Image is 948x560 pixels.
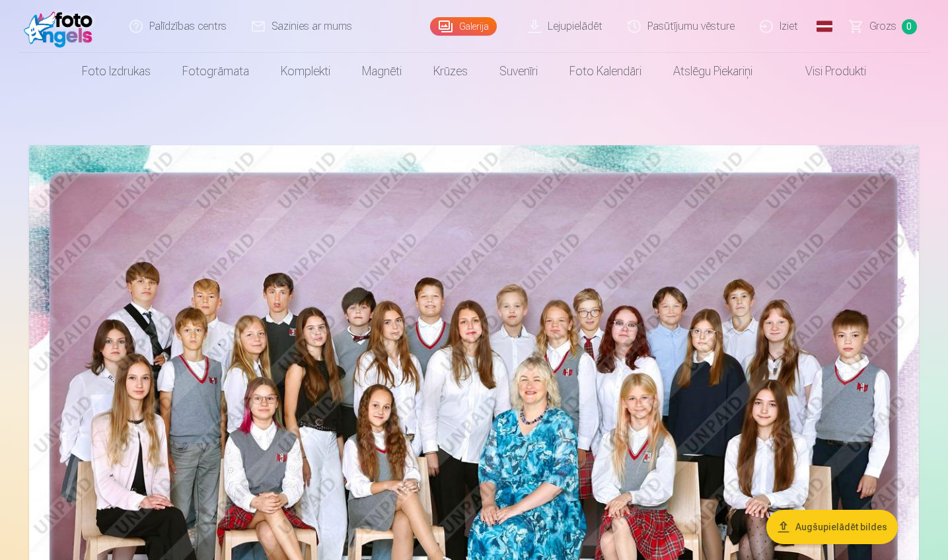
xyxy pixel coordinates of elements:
a: Foto kalendāri [554,53,657,90]
a: Krūzes [418,53,484,90]
a: Foto izdrukas [66,53,166,90]
span: Grozs [869,18,896,34]
a: Atslēgu piekariņi [657,53,768,90]
a: Fotogrāmata [166,53,265,90]
img: /fa1 [24,5,100,48]
a: Magnēti [346,53,418,90]
span: 0 [902,19,917,34]
a: Galerija [430,17,497,36]
a: Visi produkti [768,53,882,90]
a: Suvenīri [484,53,554,90]
button: Augšupielādēt bildes [766,510,898,544]
a: Komplekti [265,53,346,90]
